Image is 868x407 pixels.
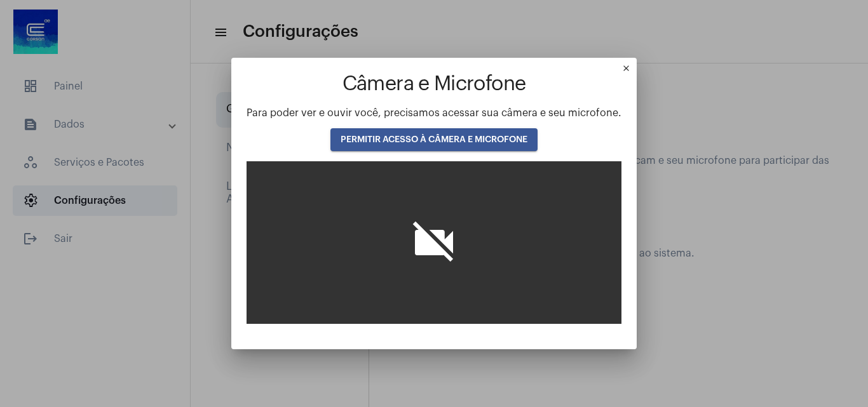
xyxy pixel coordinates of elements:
span: PERMITIR ACESSO À CÂMERA E MICROFONE [341,135,527,144]
h1: Câmera e Microfone [247,73,621,95]
span: Para poder ver e ouvir você, precisamos acessar sua câmera e seu microfone. [247,108,621,118]
i: videocam_off [409,217,459,268]
mat-icon: close [621,63,637,79]
button: PERMITIR ACESSO À CÂMERA E MICROFONE [330,128,538,151]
